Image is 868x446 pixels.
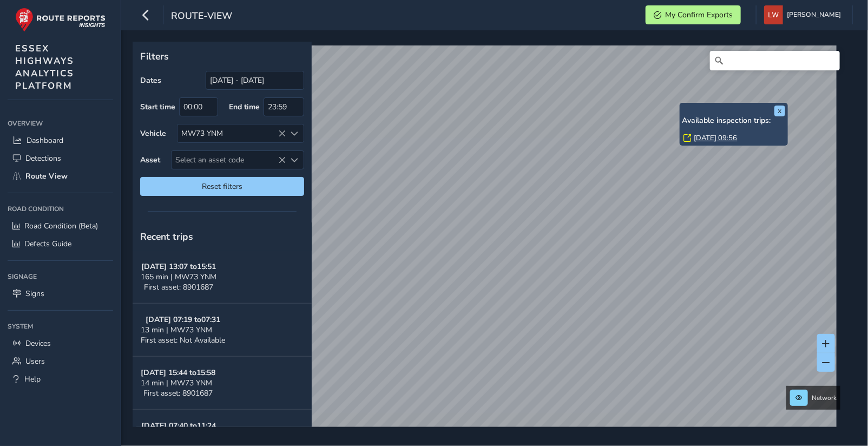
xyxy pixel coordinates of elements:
[25,338,51,349] span: Devices
[764,5,783,24] img: diamond-layout
[140,75,161,86] label: Dates
[8,334,113,352] a: Devices
[148,181,296,192] span: Reset filters
[140,177,304,196] button: Reset filters
[710,51,840,70] input: Search
[141,368,215,378] strong: [DATE] 15:44 to 15:58
[141,421,216,431] strong: [DATE] 07:40 to 11:24
[25,171,68,181] span: Route View
[172,151,286,169] span: Select an asset code
[144,282,213,292] span: First asset: 8901687
[8,132,113,149] a: Dashboard
[665,10,733,20] span: My Confirm Exports
[24,221,98,231] span: Road Condition (Beta)
[646,5,741,24] button: My Confirm Exports
[140,102,175,112] label: Start time
[141,335,225,345] span: First asset: Not Available
[8,285,113,303] a: Signs
[133,251,312,304] button: [DATE] 13:07 to15:51165 min | MW73 YNMFirst asset: 8901687
[171,9,232,24] span: route-view
[141,378,212,388] span: 14 min | MW73 YNM
[27,135,63,146] span: Dashboard
[141,261,216,272] strong: [DATE] 13:07 to 15:51
[682,116,785,126] h6: Available inspection trips:
[8,149,113,167] a: Detections
[8,235,113,253] a: Defects Guide
[141,272,216,282] span: 165 min | MW73 YNM
[133,304,312,357] button: [DATE] 07:19 to07:3113 min | MW73 YNMFirst asset: Not Available
[774,106,785,116] button: x
[812,393,837,402] span: Network
[25,288,44,299] span: Signs
[136,45,837,440] canvas: Map
[229,102,260,112] label: End time
[140,155,160,165] label: Asset
[8,201,113,217] div: Road Condition
[140,49,304,63] p: Filters
[764,5,845,24] button: [PERSON_NAME]
[8,115,113,132] div: Overview
[140,128,166,139] label: Vehicle
[25,356,45,366] span: Users
[8,268,113,285] div: Signage
[15,8,106,32] img: rr logo
[24,239,71,249] span: Defects Guide
[133,357,312,410] button: [DATE] 15:44 to15:5814 min | MW73 YNMFirst asset: 8901687
[8,318,113,334] div: System
[8,167,113,185] a: Route View
[8,370,113,388] a: Help
[143,388,213,398] span: First asset: 8901687
[140,230,193,243] span: Recent trips
[177,124,286,142] div: MW73 YNM
[8,217,113,235] a: Road Condition (Beta)
[8,352,113,370] a: Users
[15,42,74,92] span: ESSEX HIGHWAYS ANALYTICS PLATFORM
[24,374,41,384] span: Help
[141,325,212,335] span: 13 min | MW73 YNM
[694,133,738,143] a: [DATE] 09:56
[146,314,220,325] strong: [DATE] 07:19 to 07:31
[787,5,841,24] span: [PERSON_NAME]
[25,153,61,163] span: Detections
[286,151,304,169] div: Select an asset code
